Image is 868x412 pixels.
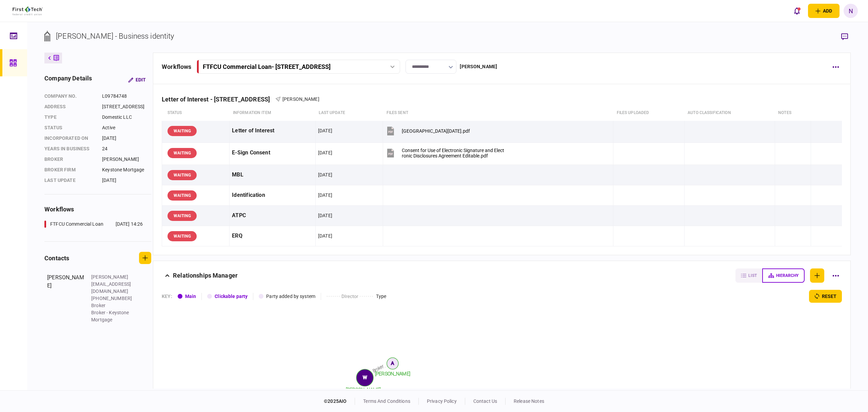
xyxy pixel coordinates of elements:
div: South Plaza Shopping Center_LOI_09.24.25.pdf [402,128,470,134]
div: [STREET_ADDRESS] [102,103,151,110]
div: Letter of Interest [232,123,313,138]
div: [DATE] [318,232,332,239]
div: company no. [44,93,95,100]
a: release notes [514,398,544,404]
div: [PERSON_NAME][EMAIL_ADDRESS][DOMAIN_NAME] [91,274,135,295]
th: notes [775,105,811,121]
a: privacy policy [427,398,457,404]
div: Relationships Manager [173,268,238,283]
div: years in business [44,145,95,152]
div: status [44,124,95,131]
div: broker firm [44,166,95,173]
text: W [363,375,367,380]
th: last update [315,105,383,121]
div: Broker [44,156,95,163]
div: Broker - Keystone Mortgage [91,309,135,323]
div: Type [44,114,95,121]
div: L09784748 [102,93,151,100]
div: [PERSON_NAME] [47,274,84,323]
a: FTFCU Commercial Loan[DATE] 14:26 [44,221,143,228]
tspan: [PERSON_NAME] [375,371,410,376]
button: South Plaza Shopping Center_LOI_09.24.25.pdf [386,123,470,138]
button: open adding identity options [808,4,840,18]
div: Party added by system [266,293,315,300]
span: hierarchy [776,273,798,278]
div: WAITING [167,126,197,136]
div: [PERSON_NAME] [102,156,151,163]
th: files sent [383,105,613,121]
div: [DATE] [318,171,332,178]
div: MBL [232,167,313,183]
div: WAITING [167,170,197,180]
button: FTFCU Commercial Loan- [STREET_ADDRESS] [197,60,400,74]
div: [DATE] [318,192,332,199]
div: [PERSON_NAME] [460,63,497,70]
div: Consent for Use of Electronic Signature and Electronic Disclosures Agreement Editable.pdf [402,148,504,158]
a: terms and conditions [363,398,410,404]
button: list [735,268,762,283]
div: last update [44,177,95,184]
div: FTFCU Commercial Loan - [STREET_ADDRESS] [203,63,331,70]
tspan: [PERSON_NAME]... [346,387,384,392]
div: Identification [232,188,313,203]
div: [DATE] [102,135,151,142]
div: WAITING [167,211,197,221]
text: Broker [372,364,384,373]
div: Letter of Interest - [STREET_ADDRESS] [162,96,275,103]
span: [PERSON_NAME] [282,96,319,102]
div: ATPC [232,208,313,223]
button: open notifications list [790,4,804,18]
img: client company logo [13,6,43,15]
div: [DATE] [318,212,332,219]
div: 24 [102,145,151,152]
button: N [844,4,858,18]
div: workflows [44,205,151,214]
div: Type [376,293,387,300]
div: Clickable party [215,293,248,300]
text: A [391,360,394,366]
div: workflows [162,62,191,71]
div: [PHONE_NUMBER] [91,295,135,302]
div: [DATE] [318,149,332,156]
th: status [162,105,230,121]
div: KEY : [162,293,172,300]
div: WAITING [167,190,197,201]
div: [PERSON_NAME] - Business identity [56,31,174,42]
button: hierarchy [762,268,805,283]
div: FTFCU Commercial Loan [50,221,103,228]
div: WAITING [167,231,197,241]
button: Edit [123,74,151,86]
a: contact us [473,398,497,404]
th: Information item [230,105,316,121]
div: incorporated on [44,135,95,142]
div: WAITING [167,148,197,158]
div: company details [44,74,92,86]
div: [DATE] [102,177,151,184]
div: Active [102,124,151,131]
button: Consent for Use of Electronic Signature and Electronic Disclosures Agreement Editable.pdf [386,145,504,161]
div: © 2025 AIO [324,398,355,405]
button: reset [809,290,842,303]
div: E-Sign Consent [232,145,313,161]
div: Broker [91,302,135,309]
div: Main [185,293,196,300]
div: Keystone Mortgage [102,166,151,173]
div: address [44,103,95,110]
div: [DATE] [318,127,332,134]
th: auto classification [684,105,775,121]
span: list [748,273,757,278]
div: [DATE] 14:26 [116,221,143,228]
div: Domestic LLC [102,114,151,121]
th: Files uploaded [613,105,685,121]
div: contacts [44,254,69,263]
div: ERQ [232,228,313,244]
